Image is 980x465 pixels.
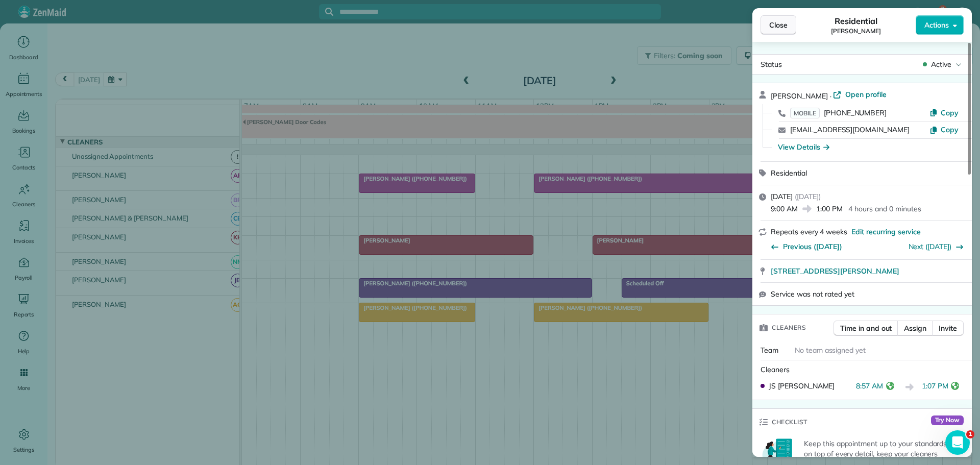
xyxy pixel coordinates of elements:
button: View Details [778,142,829,152]
span: JS [PERSON_NAME] [769,381,835,391]
button: Previous ([DATE]) [771,241,842,252]
span: [STREET_ADDRESS][PERSON_NAME] [771,266,899,276]
a: Open profile [833,89,887,100]
button: Next ([DATE]) [909,241,964,252]
a: [EMAIL_ADDRESS][DOMAIN_NAME] [790,125,910,134]
span: Invite [939,323,957,333]
span: Edit recurring service [851,227,921,237]
span: · [828,92,834,100]
span: [PERSON_NAME] [831,27,881,35]
span: MOBILE [790,108,820,118]
span: 1:07 PM [922,381,948,394]
span: Status [761,60,782,69]
span: Previous ([DATE]) [783,241,842,252]
span: [DATE] [771,192,793,201]
span: ( [DATE] ) [795,192,821,201]
iframe: Intercom live chat [945,430,970,455]
span: [PERSON_NAME] [771,91,828,101]
span: Cleaners [772,323,806,333]
button: Assign [897,321,933,336]
span: 1:00 PM [816,204,843,214]
p: 4 hours and 0 minutes [848,204,921,214]
span: Time in and out [840,323,892,333]
a: Next ([DATE]) [909,242,952,251]
button: Copy [929,125,959,135]
span: Try Now [931,415,964,426]
span: Repeats every 4 weeks [771,227,847,236]
span: 8:57 AM [856,381,883,394]
span: Cleaners [761,365,790,374]
button: Copy [929,108,959,118]
a: [STREET_ADDRESS][PERSON_NAME] [771,266,966,276]
button: Invite [932,321,964,336]
span: Close [769,20,788,30]
span: Checklist [772,417,807,427]
button: Time in and out [834,321,898,336]
span: Actions [924,20,949,30]
span: 9:00 AM [771,204,798,214]
span: Residential [771,168,807,178]
span: Service was not rated yet [771,289,854,299]
span: Residential [835,15,878,27]
span: 1 [966,430,974,438]
a: MOBILE[PHONE_NUMBER] [790,108,887,118]
span: No team assigned yet [795,346,866,355]
span: Assign [904,323,926,333]
span: Open profile [845,89,887,100]
button: Close [761,15,796,35]
span: Copy [941,125,959,134]
span: Active [931,59,951,69]
span: Copy [941,108,959,117]
span: Team [761,346,778,355]
span: [PHONE_NUMBER] [824,108,887,117]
